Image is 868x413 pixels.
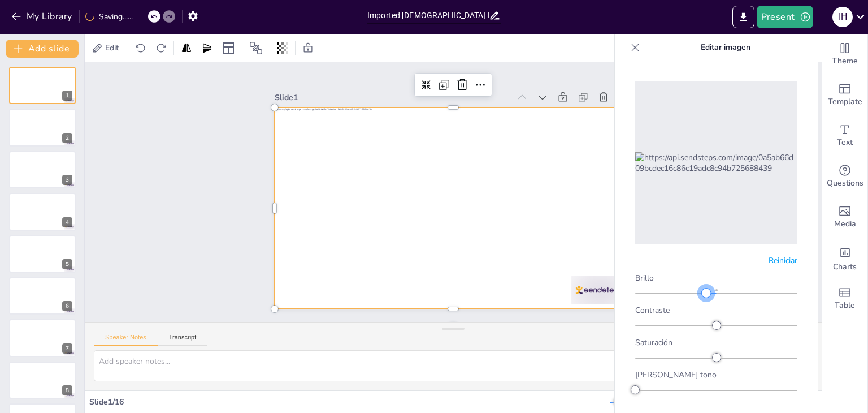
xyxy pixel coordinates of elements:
[635,152,797,174] img: https://api.sendsteps.com/image/0a5ab66d09bcdec16c86c19adc8c94b725688439
[9,362,76,399] div: 8
[832,55,858,67] span: Theme
[822,156,867,197] div: Get real-time input from your audience
[85,11,133,22] div: Saving......
[9,151,76,188] div: 3
[62,343,72,354] div: 7
[9,67,76,104] div: 1
[6,40,79,58] button: Add slide
[62,217,72,227] div: 4
[635,337,672,348] font: Saturación
[62,91,72,101] div: 1
[9,277,76,315] div: 6
[635,369,717,380] font: [PERSON_NAME] tono
[62,385,72,395] div: 8
[827,177,863,190] span: Questions
[701,42,750,53] font: Editar imagen
[62,175,72,185] div: 3
[9,193,76,230] div: 4
[8,7,77,25] button: My Library
[94,334,158,346] button: Speaker Notes
[297,57,530,116] div: Slide 1
[89,397,610,407] div: Slide 1 / 16
[822,75,867,115] div: Add ready made slides
[103,42,121,53] span: Edit
[62,301,72,311] div: 6
[833,261,857,273] span: Charts
[9,319,76,356] div: 7
[158,334,208,346] button: Transcript
[822,197,867,238] div: Add images, graphics, shapes or video
[732,6,754,28] button: Export to PowerPoint
[822,34,867,75] div: Change the overall theme
[635,273,654,283] font: Brillo
[62,133,72,143] div: 2
[822,278,867,319] div: Add a table
[757,6,813,28] button: Present
[62,259,72,269] div: 5
[835,299,855,312] span: Table
[822,115,867,156] div: Add text boxes
[9,235,76,273] div: 5
[635,305,670,316] font: Contraste
[769,255,797,266] font: Reiniciar
[828,96,862,108] span: Template
[837,136,853,149] span: Text
[367,7,489,24] input: Insert title
[9,109,76,146] div: 2
[834,218,856,230] span: Media
[832,7,853,27] div: I H
[249,41,263,55] span: Position
[219,39,237,57] div: Layout
[822,238,867,278] div: Add charts and graphs
[832,6,853,28] button: I H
